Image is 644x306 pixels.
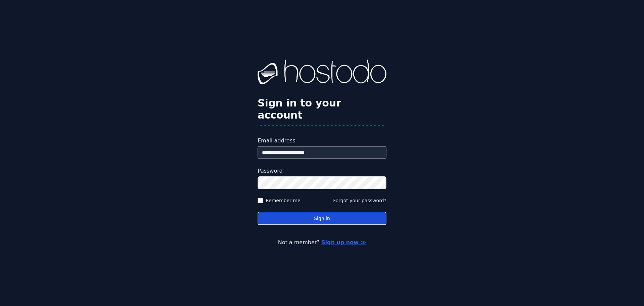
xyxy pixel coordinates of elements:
[333,197,386,204] button: Forgot your password?
[258,97,386,121] h2: Sign in to your account
[258,212,386,225] button: Sign in
[321,239,366,246] a: Sign up now ≫
[258,137,386,145] label: Email address
[266,197,301,204] label: Remember me
[258,167,386,175] label: Password
[258,59,386,86] img: Hostodo
[32,238,612,247] p: Not a member?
